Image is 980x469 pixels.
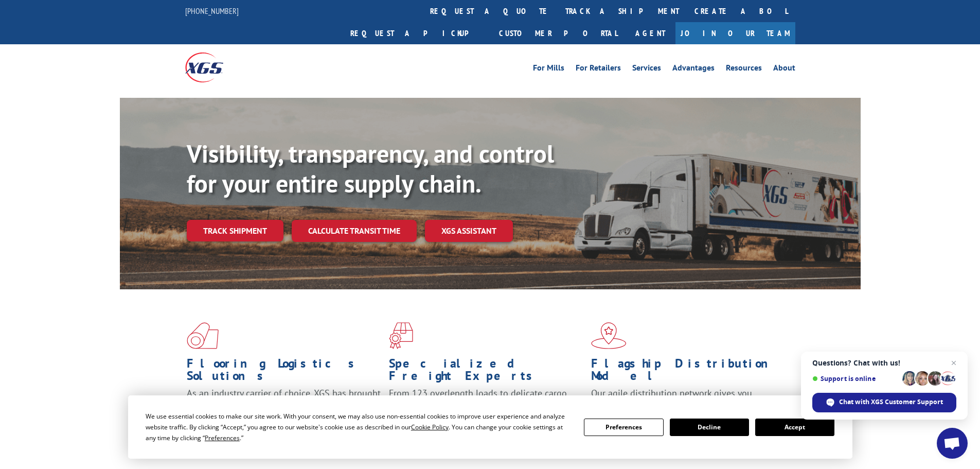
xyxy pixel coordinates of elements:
div: Cookie Consent Prompt [128,395,852,459]
h1: Flagship Distribution Model [591,357,786,387]
button: Decline [670,419,749,436]
img: xgs-icon-focused-on-flooring-red [389,322,413,349]
a: For Retailers [576,64,621,75]
span: Chat with XGS Customer Support [812,393,956,412]
a: Request a pickup [343,22,491,44]
a: About [773,64,795,75]
p: From 123 overlength loads to delicate cargo, our experienced staff knows the best way to move you... [389,387,583,433]
span: As an industry carrier of choice, XGS has brought innovation and dedication to flooring logistics... [187,387,381,424]
a: Open chat [937,428,968,459]
span: Chat with XGS Customer Support [839,397,943,407]
h1: Specialized Freight Experts [389,357,583,387]
a: Advantages [672,64,715,75]
a: Agent [625,22,675,44]
a: Customer Portal [491,22,625,44]
button: Preferences [584,419,663,436]
a: Track shipment [187,220,283,241]
button: Accept [755,419,834,436]
span: Questions? Chat with us! [812,359,956,367]
span: Support is online [812,375,899,383]
h1: Flooring Logistics Solutions [187,357,381,387]
a: Services [632,64,661,75]
span: Preferences [205,433,240,442]
div: We use essential cookies to make our site work. With your consent, we may also use non-essential ... [146,411,572,443]
img: xgs-icon-flagship-distribution-model-red [591,322,627,349]
a: Resources [726,64,762,75]
a: XGS ASSISTANT [425,220,513,242]
img: xgs-icon-total-supply-chain-intelligence-red [187,322,219,349]
b: Visibility, transparency, and control for your entire supply chain. [187,137,554,199]
a: Calculate transit time [292,220,417,242]
a: Join Our Team [675,22,795,44]
span: Cookie Policy [411,423,449,431]
a: For Mills [533,64,564,75]
span: Our agile distribution network gives you nationwide inventory management on demand. [591,387,780,411]
a: [PHONE_NUMBER] [185,6,239,16]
